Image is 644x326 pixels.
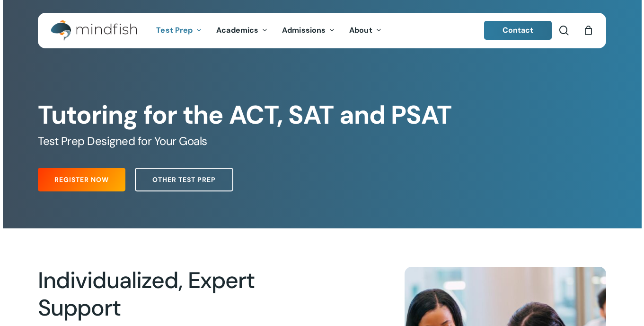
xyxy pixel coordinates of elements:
span: Academics [216,25,258,35]
a: Admissions [275,27,342,35]
a: Cart [583,25,593,36]
a: Test Prep [149,27,209,35]
h5: Test Prep Designed for Your Goals [38,134,606,149]
span: Contact [503,25,534,35]
a: About [342,27,389,35]
a: Contact [484,21,552,40]
a: Register Now [38,168,125,191]
span: About [349,25,372,35]
a: Academics [209,27,275,35]
h2: Individualized, Expert Support [38,267,339,322]
nav: Main Menu [149,13,388,48]
span: Test Prep [156,25,193,35]
a: Other Test Prep [135,168,233,191]
header: Main Menu [38,13,606,48]
span: Register Now [54,175,109,184]
span: Admissions [282,25,326,35]
span: Other Test Prep [152,175,216,184]
h1: Tutoring for the ACT, SAT and PSAT [38,100,606,130]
